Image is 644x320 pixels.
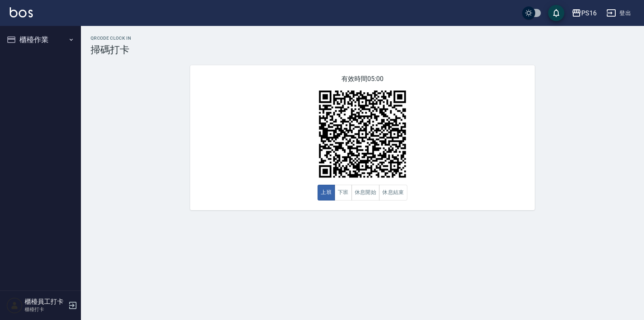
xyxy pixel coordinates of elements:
[335,185,352,201] button: 下班
[25,306,66,313] p: 櫃檯打卡
[190,65,535,210] div: 有效時間 05:00
[91,36,634,41] h2: QRcode Clock In
[352,185,380,201] button: 休息開始
[10,7,33,17] img: Logo
[91,44,634,55] h3: 掃碼打卡
[568,5,600,21] button: PS16
[603,6,634,21] button: 登出
[581,8,597,18] div: PS16
[548,5,564,21] button: save
[379,185,407,201] button: 休息結束
[3,29,78,50] button: 櫃檯作業
[25,298,66,306] h5: 櫃檯員工打卡
[318,185,335,201] button: 上班
[6,297,23,314] img: Person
